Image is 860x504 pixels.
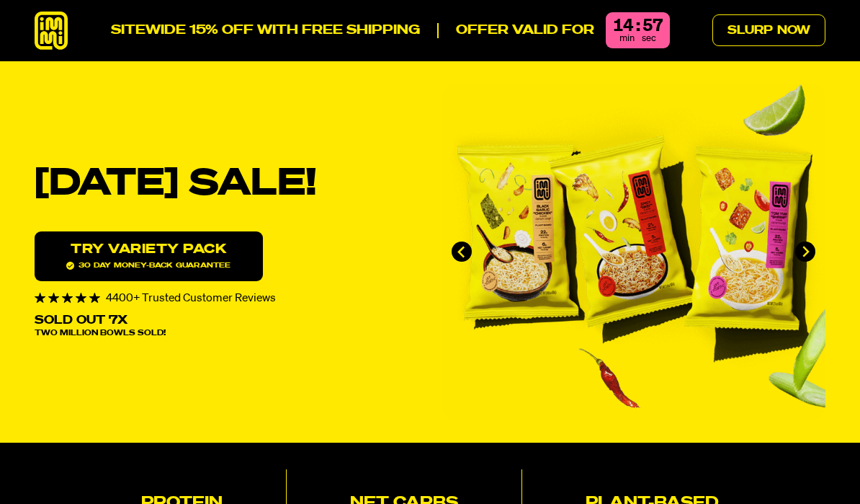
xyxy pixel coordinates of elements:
[111,23,420,39] p: SITEWIDE 15% OFF WITH FREE SHIPPING
[66,262,230,270] span: 30 day money-back guarantee
[442,84,825,420] div: immi slideshow
[442,84,825,420] li: 1 of 4
[35,231,263,281] a: Try variety Pack30 day money-back guarantee
[35,330,166,337] span: Two Million Bowls Sold!
[712,14,825,46] a: Slurp Now
[452,242,472,262] button: Go to last slide
[795,242,815,262] button: Next slide
[642,34,656,43] span: sec
[613,18,633,35] div: 14
[619,34,635,43] span: min
[35,315,127,327] p: Sold Out 7X
[636,18,640,35] div: :
[35,293,418,304] div: 4400+ Trusted Customer Reviews
[437,23,594,39] p: Offer valid for
[35,167,418,203] h1: [DATE] SALE!
[642,18,663,35] div: 57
